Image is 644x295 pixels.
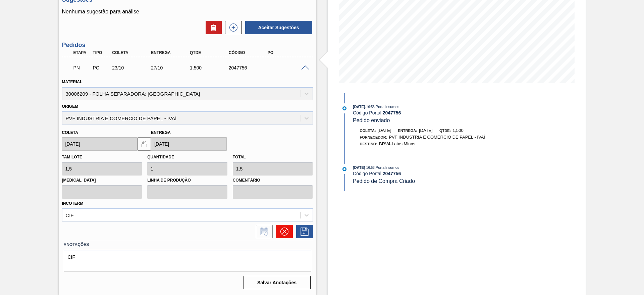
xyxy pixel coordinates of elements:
[188,65,232,70] div: 1,500
[62,104,78,109] label: Origem
[62,176,142,185] label: [MEDICAL_DATA]
[149,65,193,70] div: 27/10/2025
[353,105,365,109] span: [DATE]
[378,128,391,133] span: [DATE]
[188,50,232,55] div: Qtde
[253,225,273,238] div: Informar alteração no pedido
[342,167,346,171] img: atual
[62,80,83,84] label: Material
[147,176,227,185] label: Linha de Produção
[72,50,92,55] div: Etapa
[244,276,311,289] button: Salvar Anotações
[151,130,171,135] label: Entrega
[62,201,84,206] label: Incoterm
[353,171,512,176] div: Código Portal:
[91,65,111,70] div: Pedido de Compra
[72,60,92,75] div: Pedido em Negociação
[360,142,378,146] span: Destino:
[66,212,74,218] div: CIF
[242,20,313,35] div: Aceitar Sugestões
[293,225,313,238] div: Salvar Pedido
[365,105,375,109] span: - 16:53
[62,130,78,135] label: Coleta
[353,165,365,169] span: [DATE]
[62,137,138,151] input: dd/mm/yyyy
[91,50,111,55] div: Tipo
[147,155,174,159] label: Quantidade
[452,128,464,133] span: 1,500
[342,106,346,110] img: atual
[379,141,415,146] span: BRV4-Latas Minas
[245,21,312,34] button: Aceitar Sugestões
[273,225,293,238] div: Cancelar pedido
[360,135,387,139] span: Fornecedor:
[64,250,311,272] textarea: CIF
[419,128,433,133] span: [DATE]
[202,21,222,34] div: Excluir Sugestões
[222,21,242,34] div: Nova sugestão
[227,50,271,55] div: Código
[110,50,154,55] div: Coleta
[151,137,227,151] input: dd/mm/yyyy
[73,65,90,70] p: PN
[62,42,313,49] h3: Pedidos
[439,129,451,133] span: Qtde:
[353,178,415,184] span: Pedido de Compra Criado
[375,165,399,169] span: : PortalInsumos
[353,117,390,123] span: Pedido enviado
[138,137,151,151] button: locked
[266,50,310,55] div: PO
[227,65,271,70] div: 2047756
[62,9,313,15] p: Nenhuma sugestão para análise
[64,240,311,250] label: Anotações
[398,129,417,133] span: Entrega:
[365,166,375,169] span: - 16:53
[110,65,154,70] div: 23/10/2025
[62,155,82,159] label: Tam lote
[233,176,313,185] label: Comentário
[375,105,399,109] span: : PortalInsumos
[149,50,193,55] div: Entrega
[383,110,401,115] strong: 2047756
[360,129,376,133] span: Coleta:
[383,171,401,176] strong: 2047756
[233,155,246,159] label: Total
[389,135,485,140] span: PVF INDUSTRIA E COMERCIO DE PAPEL - IVAÍ
[353,110,512,115] div: Código Portal:
[140,140,148,148] img: locked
